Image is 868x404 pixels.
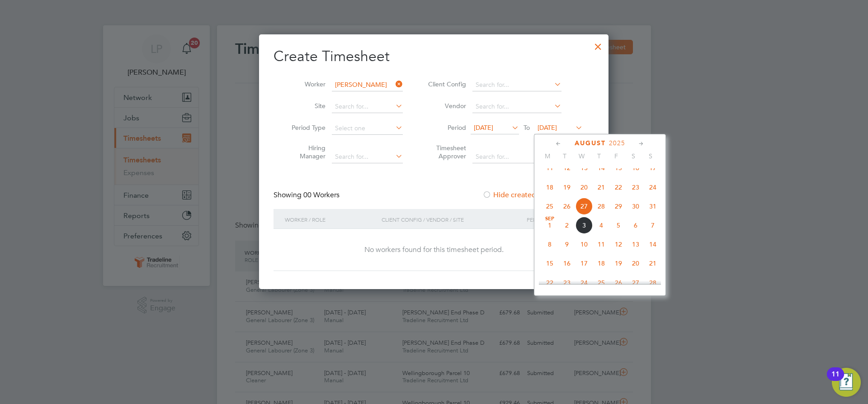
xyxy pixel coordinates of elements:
[593,198,610,215] span: 28
[576,179,593,196] span: 20
[644,217,661,234] span: 7
[285,80,325,88] label: Worker
[558,255,576,272] span: 16
[558,236,576,253] span: 9
[274,47,594,66] h2: Create Timesheet
[831,374,840,386] div: 11
[576,159,593,176] span: 13
[642,152,659,160] span: S
[610,236,627,253] span: 12
[627,217,644,234] span: 6
[644,236,661,253] span: 14
[524,209,585,230] div: Period
[558,198,576,215] span: 26
[644,159,661,176] span: 17
[541,255,558,272] span: 15
[627,255,644,272] span: 20
[573,152,590,160] span: W
[610,274,627,291] span: 26
[593,179,610,196] span: 21
[379,209,524,230] div: Client Config / Vendor / Site
[541,159,558,176] span: 11
[558,274,576,291] span: 23
[482,190,574,200] label: Hide created timesheets
[285,124,325,132] label: Period Type
[425,80,466,88] label: Client Config
[274,190,341,200] div: Showing
[541,179,558,196] span: 18
[541,274,558,291] span: 22
[593,274,610,291] span: 25
[593,217,610,234] span: 4
[576,236,593,253] span: 10
[610,159,627,176] span: 15
[610,198,627,215] span: 29
[593,159,610,176] span: 14
[627,159,644,176] span: 16
[558,159,576,176] span: 12
[610,255,627,272] span: 19
[472,100,561,113] input: Search for...
[627,274,644,291] span: 27
[558,179,576,196] span: 19
[625,152,642,160] span: S
[474,124,493,132] span: [DATE]
[610,217,627,234] span: 5
[590,152,608,160] span: T
[285,102,325,110] label: Site
[283,245,585,255] div: No workers found for this timesheet period.
[541,217,558,221] span: Sep
[610,179,627,196] span: 22
[541,236,558,253] span: 8
[644,179,661,196] span: 24
[576,198,593,215] span: 27
[832,368,861,397] button: Open Resource Center, 11 new notifications
[627,236,644,253] span: 13
[541,217,558,234] span: 1
[332,151,403,163] input: Search for...
[541,198,558,215] span: 25
[521,122,533,133] span: To
[332,122,403,135] input: Select one
[576,217,593,234] span: 3
[285,144,325,160] label: Hiring Manager
[575,139,606,147] span: August
[644,274,661,291] span: 28
[593,236,610,253] span: 11
[303,190,340,200] span: 00 Workers
[472,79,561,91] input: Search for...
[425,144,466,160] label: Timesheet Approver
[593,255,610,272] span: 18
[425,102,466,110] label: Vendor
[539,152,556,160] span: M
[332,79,403,91] input: Search for...
[608,152,625,160] span: F
[576,274,593,291] span: 24
[627,179,644,196] span: 23
[558,217,576,234] span: 2
[644,198,661,215] span: 31
[644,255,661,272] span: 21
[332,100,403,113] input: Search for...
[283,209,379,230] div: Worker / Role
[556,152,573,160] span: T
[472,151,561,163] input: Search for...
[425,124,466,132] label: Period
[538,124,557,132] span: [DATE]
[609,139,625,147] span: 2025
[576,255,593,272] span: 17
[627,198,644,215] span: 30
